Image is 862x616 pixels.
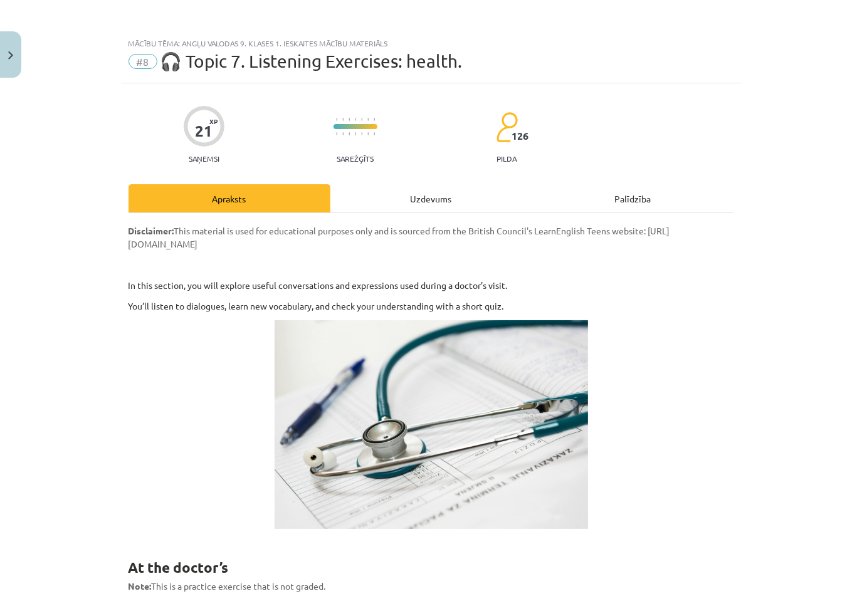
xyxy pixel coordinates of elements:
img: icon-short-line-57e1e144782c952c97e751825c79c345078a6d821885a25fce030b3d8c18986b.svg [374,132,375,135]
span: XP [209,118,218,125]
img: icon-close-lesson-0947bae3869378f0d4975bcd49f059093ad1ed9edebbc8119c70593378902aed.svg [8,51,13,60]
img: icon-short-line-57e1e144782c952c97e751825c79c345078a6d821885a25fce030b3d8c18986b.svg [367,118,369,121]
p: Sarežģīts [337,154,374,163]
span: This material is used for educational purposes only and is sourced from the British Council's Lea... [129,225,670,249]
div: Apraksts [129,184,330,212]
img: icon-short-line-57e1e144782c952c97e751825c79c345078a6d821885a25fce030b3d8c18986b.svg [336,118,337,121]
img: icon-short-line-57e1e144782c952c97e751825c79c345078a6d821885a25fce030b3d8c18986b.svg [374,118,375,121]
img: icon-short-line-57e1e144782c952c97e751825c79c345078a6d821885a25fce030b3d8c18986b.svg [361,118,362,121]
span: #8 [129,54,157,69]
span: 126 [512,130,528,142]
img: students-c634bb4e5e11cddfef0936a35e636f08e4e9abd3cc4e673bd6f9a4125e45ecb1.svg [496,112,518,143]
div: Mācību tēma: Angļu valodas 9. klases 1. ieskaites mācību materiāls [129,39,734,48]
strong: At the doctor’s [129,558,229,577]
p: Saņemsi [184,154,224,163]
p: pilda [497,154,517,163]
img: icon-short-line-57e1e144782c952c97e751825c79c345078a6d821885a25fce030b3d8c18986b.svg [349,132,350,135]
img: icon-short-line-57e1e144782c952c97e751825c79c345078a6d821885a25fce030b3d8c18986b.svg [367,132,369,135]
span: 🎧 Topic 7. Listening Exercises: health. [160,51,463,71]
img: icon-short-line-57e1e144782c952c97e751825c79c345078a6d821885a25fce030b3d8c18986b.svg [349,118,350,121]
div: Palīdzība [532,184,734,212]
p: You’ll listen to dialogues, learn new vocabulary, and check your understanding with a short quiz. [129,300,734,313]
div: 21 [195,122,213,140]
p: In this section, you will explore useful conversations and expressions used during a doctor’s visit. [129,279,734,292]
span: This is a practice exercise that is not graded. [129,580,326,592]
div: Uzdevums [330,184,532,212]
strong: Note: [129,580,152,592]
img: icon-short-line-57e1e144782c952c97e751825c79c345078a6d821885a25fce030b3d8c18986b.svg [355,118,356,121]
img: icon-short-line-57e1e144782c952c97e751825c79c345078a6d821885a25fce030b3d8c18986b.svg [336,132,337,135]
img: icon-short-line-57e1e144782c952c97e751825c79c345078a6d821885a25fce030b3d8c18986b.svg [342,118,344,121]
img: icon-short-line-57e1e144782c952c97e751825c79c345078a6d821885a25fce030b3d8c18986b.svg [355,132,356,135]
img: icon-short-line-57e1e144782c952c97e751825c79c345078a6d821885a25fce030b3d8c18986b.svg [361,132,362,135]
img: icon-short-line-57e1e144782c952c97e751825c79c345078a6d821885a25fce030b3d8c18986b.svg [342,132,344,135]
strong: Disclaimer: [129,225,174,236]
